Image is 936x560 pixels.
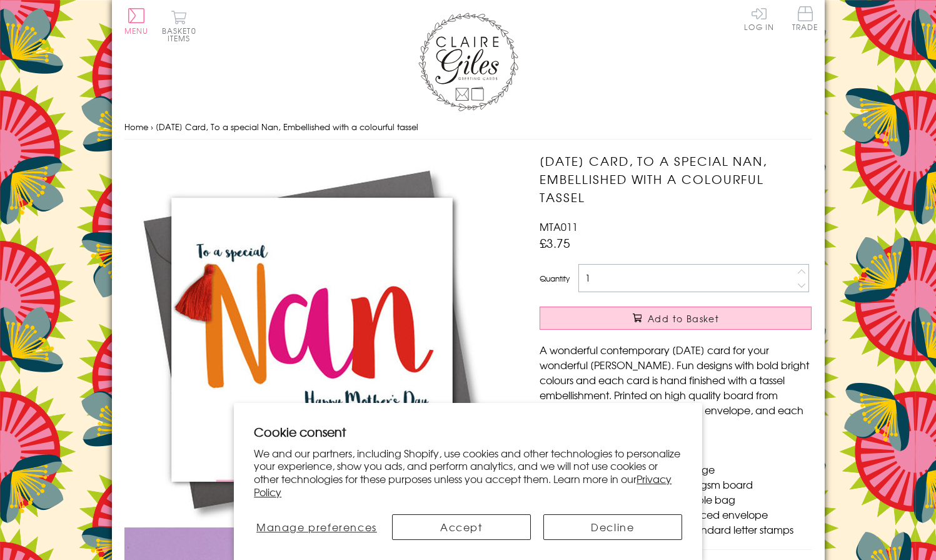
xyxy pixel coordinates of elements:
a: Privacy Policy [254,471,672,499]
button: Add to Basket [540,307,812,330]
h1: [DATE] Card, To a special Nan, Embellished with a colourful tassel [540,152,812,206]
img: Claire Giles Greetings Cards [418,13,518,111]
a: Trade [792,6,818,33]
button: Accept [392,514,531,540]
span: £3.75 [540,234,570,252]
a: Log In [744,6,774,31]
button: Decline [543,514,682,540]
button: Basket0 items [162,10,196,42]
p: We and our partners, including Shopify, use cookies and other technologies to personalize your ex... [254,447,682,499]
button: Menu [124,8,149,34]
span: [DATE] Card, To a special Nan, Embellished with a colourful tassel [156,121,418,133]
p: A wonderful contemporary [DATE] card for your wonderful [PERSON_NAME]. Fun designs with bold brig... [540,342,812,432]
span: Manage preferences [256,519,377,534]
img: Mother's Day Card, To a special Nan, Embellished with a colourful tassel [124,152,500,527]
span: Add to Basket [648,312,719,325]
span: Menu [124,25,149,36]
a: Home [124,121,148,133]
span: › [151,121,153,133]
button: Manage preferences [254,514,379,540]
span: MTA011 [540,219,578,234]
label: Quantity [540,273,570,284]
span: 0 items [168,25,196,44]
span: Trade [792,6,818,31]
h2: Cookie consent [254,423,682,440]
nav: breadcrumbs [124,115,812,140]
